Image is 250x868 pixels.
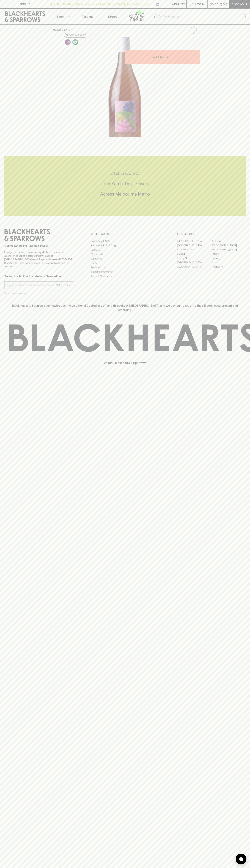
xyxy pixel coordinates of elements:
h5: Click & Collect [4,170,246,176]
p: FIND US [19,2,31,6]
img: Lo-Fi [65,39,71,45]
a: Braddon [211,239,246,243]
img: 41181.png [50,37,200,137]
p: Subscribe to The Blackhearts Newsletter [4,274,73,278]
p: Wishlist [172,2,185,6]
a: Thornbury [211,265,246,269]
a: FAQ's [91,261,159,265]
input: Try "Pinot noir" [163,14,243,20]
button: ADD TO CART [125,50,200,64]
input: e.g. jane@blackheartsandsparrows.com.au [7,282,55,288]
p: Blackhearts & Sparrows acknowledges the traditional Custodians of land throughout [GEOGRAPHIC_DAT... [7,303,243,312]
a: [GEOGRAPHIC_DATA] [177,243,211,248]
a: Fitzroy North [177,256,211,260]
a: Shipping Information [91,270,159,274]
a: SHOP [64,28,72,31]
a: Brunswick West [177,248,211,252]
a: Made without the use of any animal products. [71,38,79,46]
button: Shop [50,9,75,24]
button: Add to wishlist [188,26,198,35]
img: Vegan [72,39,78,45]
p: 0 [224,3,226,5]
p: Checkout [231,2,247,6]
a: [GEOGRAPHIC_DATA] [211,243,246,248]
p: Login [195,2,204,6]
a: Stores [100,9,125,24]
a: Some may call it natural, others minimum intervention, either way, it’s hands off & maybe even a ... [64,38,71,46]
a: Fitzroy [211,252,246,256]
p: SUBSCRIBE [56,283,71,287]
p: Shop [56,14,64,19]
a: [GEOGRAPHIC_DATA] [177,239,211,243]
p: ADD TO CART [153,55,172,59]
p: Tastings [82,14,93,19]
p: $0.00 [210,2,218,6]
a: Terms & Conditions [91,274,159,278]
p: Sibling owned and run since [DATE] [4,244,73,248]
p: Stores [108,14,117,19]
strong: Liquor License #32064953 [39,258,72,261]
p: OTHER AREAS [91,232,159,236]
div: Call to action block [4,156,246,216]
a: [GEOGRAPHIC_DATA] [177,260,211,265]
button: SUBSCRIBE [55,281,73,289]
h5: Uber Same-Day Delivery [4,181,246,187]
p: It is against the law to sell or supply alcohol to, or to obtain alcohol on behalf of a person un... [4,250,73,268]
a: Bottle Drop FAQ's [91,239,159,243]
img: bubble-icon [239,857,243,861]
a: Prahran [211,260,246,265]
a: Elwood [177,252,211,256]
a: Contact Us [91,252,159,256]
a: Privacy Policy [91,265,159,270]
a: Gift Cards [91,256,159,261]
a: Geelong [211,256,246,260]
p: We will never spam you [4,291,73,295]
a: Business & Bulk Gifting [91,243,159,248]
a: [GEOGRAPHIC_DATA] [177,265,211,269]
p: OUR STORES [177,232,246,236]
a: Careers [91,248,159,252]
a: [GEOGRAPHIC_DATA] [211,248,246,252]
a: HOME [53,28,61,31]
a: Tastings [75,9,100,24]
h5: Across Melbourne Metro [4,191,246,197]
button: Add to wishlist [64,33,87,38]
